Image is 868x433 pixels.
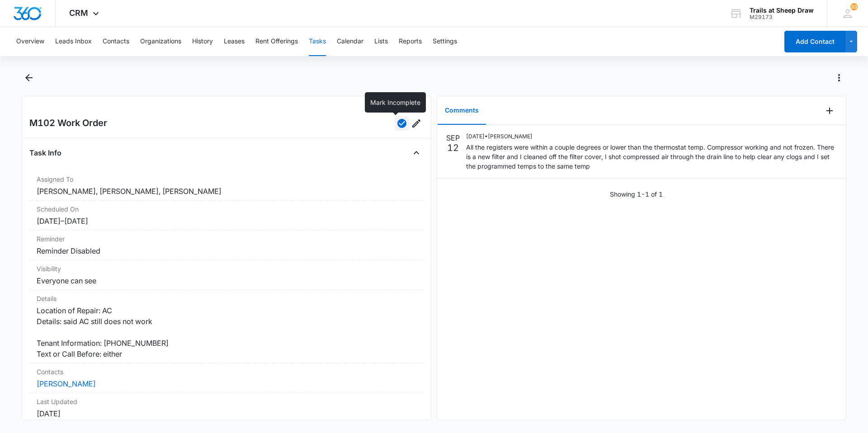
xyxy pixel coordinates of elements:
dt: Reminder [37,234,416,244]
button: Overview [16,27,44,56]
dt: Visibility [37,264,416,273]
div: DetailsLocation of Repair: AC Details: said AC still does not work Tenant Information: [PHONE_NUM... [29,290,424,363]
dt: Assigned To [37,174,416,184]
button: Organizations [140,27,181,56]
dd: Everyone can see [37,275,416,286]
button: History [192,27,213,56]
div: Assigned To[PERSON_NAME], [PERSON_NAME], [PERSON_NAME] [29,171,424,201]
h4: Task Info [29,147,61,158]
button: Add Contact [784,31,845,52]
h2: M102 Work Order [29,116,107,131]
p: [DATE] • [PERSON_NAME] [466,132,837,141]
a: [PERSON_NAME] [37,379,96,388]
button: Tasks [309,27,326,56]
div: Mark Incomplete [365,92,426,113]
div: Last Updated[DATE] [29,393,424,423]
p: All the registers were within a couple degrees or lower than the thermostat temp. Compressor work... [466,142,837,171]
dd: [DATE] – [DATE] [37,216,416,226]
button: Calendar [337,27,363,56]
div: notifications count [850,3,858,10]
p: SEP [446,132,460,143]
dd: Reminder Disabled [37,245,416,256]
span: 33 [850,3,858,10]
div: account id [750,14,814,20]
button: Leases [224,27,245,56]
div: VisibilityEveryone can see [29,260,424,290]
dt: Last Updated [37,397,416,406]
button: Settings [433,27,457,56]
dd: [DATE] [37,408,416,419]
button: Lists [374,27,388,56]
p: Showing 1-1 of 1 [610,189,663,199]
dt: Details [37,294,416,303]
dd: [PERSON_NAME], [PERSON_NAME], [PERSON_NAME] [37,186,416,197]
div: account name [750,7,814,14]
div: Contacts[PERSON_NAME] [29,363,424,393]
button: Comments [438,97,486,125]
dd: Location of Repair: AC Details: said AC still does not work Tenant Information: [PHONE_NUMBER] Te... [37,305,416,359]
button: Leads Inbox [55,27,92,56]
button: Add Comment [822,104,837,118]
button: Rent Offerings [255,27,298,56]
button: Back [22,71,36,85]
button: Close [409,146,424,160]
div: Scheduled On[DATE]–[DATE] [29,201,424,231]
button: Actions [832,71,846,85]
button: Reports [399,27,422,56]
span: CRM [69,8,88,18]
dt: Scheduled On [37,204,416,214]
p: 12 [447,143,459,152]
button: Edit [409,116,424,131]
button: Contacts [103,27,129,56]
div: ReminderReminder Disabled [29,231,424,260]
dt: Contacts [37,367,416,377]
